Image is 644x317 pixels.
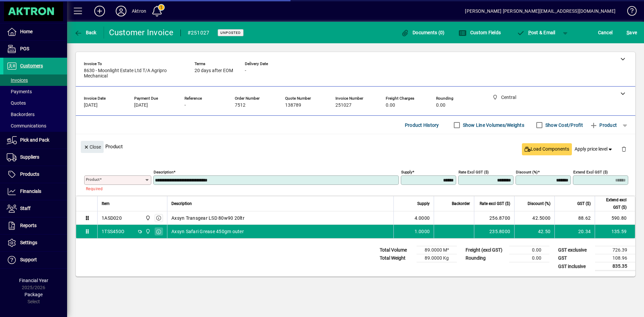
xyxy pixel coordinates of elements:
[415,215,430,221] span: 4.0000
[513,27,559,39] button: Post & Email
[459,30,501,35] span: Custom Fields
[3,252,67,268] a: Support
[480,200,510,207] span: Rate excl GST ($)
[595,262,635,271] td: 835.35
[478,215,510,221] div: 256.8700
[459,170,489,174] mat-label: Rate excl GST ($)
[415,228,430,235] span: 1.0000
[7,123,46,128] span: Communications
[599,196,627,211] span: Extend excl GST ($)
[3,23,67,40] a: Home
[509,254,549,262] td: 0.00
[235,103,246,108] span: 7512
[171,228,244,235] span: Axsyn Safari Grease 450gm outer
[457,27,502,39] button: Custom Fields
[573,170,608,174] mat-label: Extend excl GST ($)
[376,246,417,254] td: Total Volume
[3,183,67,200] a: Financials
[555,254,595,262] td: GST
[84,142,101,153] span: Close
[3,132,67,149] a: Pick and Pack
[134,103,148,108] span: [DATE]
[595,254,635,262] td: 108.96
[20,46,29,51] span: POS
[376,254,417,262] td: Total Weight
[72,27,98,39] button: Back
[67,27,104,39] app-page-header-button: Back
[402,119,442,131] button: Product History
[220,31,241,35] span: Unposted
[575,146,613,153] span: Apply price level
[3,217,67,234] a: Reports
[522,143,572,155] button: Load Components
[3,234,67,251] a: Settings
[171,215,245,221] span: Axsyn Transgear LSD 80w90 20ltr
[401,30,445,35] span: Documents (0)
[622,1,636,23] a: Knowledge Base
[7,112,35,117] span: Backorders
[20,154,39,160] span: Suppliers
[20,137,49,143] span: Pick and Pack
[84,68,184,79] span: 8630 - Moonlight Estate Ltd T/A Agripro Mechanical
[74,30,97,35] span: Back
[555,246,595,254] td: GST exclusive
[7,89,32,94] span: Payments
[509,246,549,254] td: 0.00
[528,30,531,35] span: P
[171,200,192,207] span: Description
[405,120,439,130] span: Product History
[616,141,632,157] button: Delete
[616,146,632,152] app-page-header-button: Delete
[586,119,620,131] button: Product
[20,63,43,68] span: Customers
[3,200,67,217] a: Staff
[417,246,457,254] td: 89.0000 M³
[20,29,33,34] span: Home
[20,223,37,228] span: Reports
[595,211,635,225] td: 590.80
[627,30,629,35] span: S
[627,27,637,38] span: ave
[20,257,37,262] span: Support
[555,262,595,271] td: GST inclusive
[596,27,614,39] button: Cancel
[577,200,591,207] span: GST ($)
[81,141,104,153] button: Close
[184,103,186,108] span: -
[86,185,146,192] mat-error: Required
[144,228,151,235] span: Central
[102,215,122,221] div: 1ASD020
[462,246,509,254] td: Freight (excl GST)
[572,143,616,155] button: Apply price level
[517,30,555,35] span: ost & Email
[452,200,470,207] span: Backorder
[20,189,41,194] span: Financials
[76,134,635,159] div: Product
[79,144,105,150] app-page-header-button: Close
[401,170,412,174] mat-label: Supply
[399,27,446,39] button: Documents (0)
[102,200,110,207] span: Item
[3,74,67,86] a: Invoices
[7,77,28,83] span: Invoices
[417,254,457,262] td: 89.0000 Kg
[598,27,613,38] span: Cancel
[462,122,524,128] label: Show Line Volumes/Weights
[24,292,43,297] span: Package
[3,166,67,183] a: Products
[525,146,569,153] span: Load Components
[154,170,173,174] mat-label: Description
[3,149,67,166] a: Suppliers
[436,103,445,108] span: 0.00
[625,27,639,39] button: Save
[386,103,395,108] span: 0.00
[544,122,583,128] label: Show Cost/Profit
[514,225,554,238] td: 42.50
[132,6,146,16] div: Aktron
[465,6,615,16] div: [PERSON_NAME] [PERSON_NAME][EMAIL_ADDRESS][DOMAIN_NAME]
[19,278,48,283] span: Financial Year
[245,68,246,73] span: -
[109,27,174,38] div: Customer Invoice
[3,97,67,109] a: Quotes
[102,228,124,235] div: 1TSS450O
